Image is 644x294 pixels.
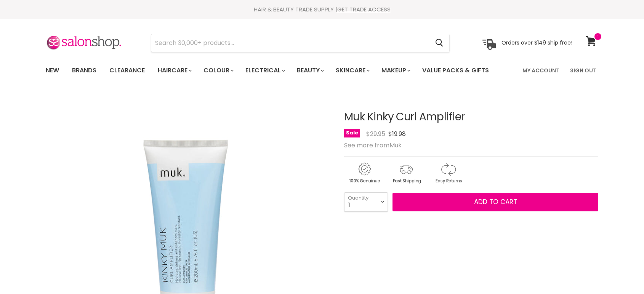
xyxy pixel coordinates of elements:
a: Muk [389,141,402,150]
select: Quantity [344,192,388,211]
a: Sign Out [566,62,601,78]
img: genuine.gif [344,161,384,185]
a: Haircare [152,62,196,78]
a: Electrical [240,62,290,78]
a: Skincare [330,62,374,78]
a: Clearance [104,62,151,78]
span: See more from [344,141,402,150]
a: Value Packs & Gifts [417,62,495,78]
button: Add to cart [392,193,598,212]
form: Product [151,34,450,52]
input: Search [151,34,429,52]
a: GET TRADE ACCESS [337,5,391,13]
a: Colour [198,62,238,78]
a: Beauty [291,62,328,78]
img: returns.gif [428,161,468,185]
h1: Muk Kinky Curl Amplifier [344,111,598,123]
p: Orders over $149 ship free! [501,39,572,46]
a: Brands [66,62,102,78]
span: $29.95 [366,129,385,138]
span: $19.98 [388,129,406,138]
a: My Account [518,62,564,78]
span: Add to cart [474,197,517,206]
span: Sale [344,129,360,137]
ul: Main menu [40,59,506,81]
nav: Main [36,59,608,81]
div: HAIR & BEAUTY TRADE SUPPLY | [36,6,608,13]
a: Makeup [376,62,415,78]
a: New [40,62,65,78]
button: Search [429,34,449,52]
img: shipping.gif [386,161,426,185]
